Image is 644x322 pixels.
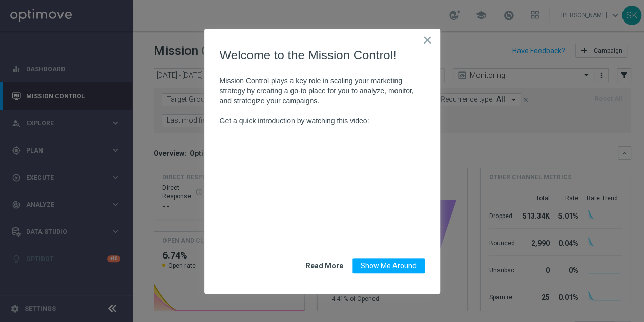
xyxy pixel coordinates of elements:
p: Get a quick introduction by watching this video: [220,116,425,126]
button: Close [423,32,432,48]
button: Show Me Around [352,258,425,273]
p: Mission Control plays a key role in scaling your marketing strategy by creating a go-to place for... [220,76,425,106]
p: Welcome to the Mission Control! [220,47,425,64]
button: Read More [298,258,351,273]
